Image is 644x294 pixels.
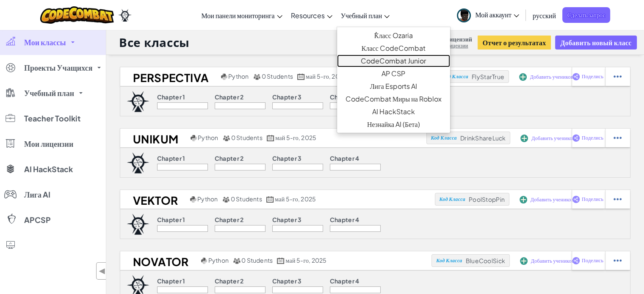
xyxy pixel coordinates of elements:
span: DrinkShareLuck [460,134,506,142]
img: python.png [190,196,196,203]
a: AI HackStack [337,105,450,118]
span: Код Класса [436,258,462,263]
span: Код Класса [439,197,465,202]
span: 0 Students [231,134,263,141]
a: Novator Python 0 Students май 5-го, 2025 [120,254,431,267]
span: Лига AI [24,191,50,198]
a: Мой аккаунт [453,2,523,28]
span: Python [198,134,218,141]
span: 0 Students [231,195,262,203]
span: Мой аккаунт [475,10,519,19]
a: Сделать запрос [562,7,611,23]
p: Chapter 2 [215,155,244,162]
span: Поделись [582,135,603,140]
a: CodeCombat Junior [337,55,450,67]
h2: Novator [120,254,199,267]
span: май 5-го, 2025 [275,195,316,203]
p: Chapter 4 [330,278,359,284]
img: IconAddStudents.svg [520,135,528,142]
p: Chapter 1 [157,216,185,223]
span: Проекты Учащихся [24,64,92,71]
span: Python [197,195,218,203]
h1: Все классы [119,34,190,50]
img: IconStudentEllipsis.svg [614,73,622,80]
p: Chapter 3 [272,155,302,162]
img: MultipleUsers.png [223,135,230,141]
p: Chapter 4 [330,155,359,162]
a: Учебный план [337,4,394,27]
img: IconStudentEllipsis.svg [614,257,622,264]
a: Мои панели мониторинга [197,4,286,27]
img: IconShare_Purple.svg [572,134,580,142]
a: русский [528,4,560,27]
img: MultipleUsers.png [253,74,261,80]
img: IconAddStudents.svg [520,257,528,265]
p: Chapter 3 [272,93,302,100]
span: Мои классы [24,38,66,46]
img: IconAddStudents.svg [520,196,527,203]
span: Teacher Toolkit [24,115,80,122]
span: Мои лицензии [24,140,73,148]
img: IconShare_Purple.svg [572,195,580,203]
img: logo [127,214,149,235]
img: MultipleUsers.png [222,196,230,203]
span: ◀ [99,265,106,277]
span: Добавить учеников [531,136,575,141]
a: CodeCombat Миры на Roblox [337,93,450,105]
span: AI HackStack [24,165,73,173]
h2: Unikum [120,132,188,144]
p: Chapter 1 [157,278,185,284]
span: Python [228,72,249,80]
span: май 5-го, 2025 [286,256,327,264]
p: Chapter 2 [215,216,244,223]
a: Незнайка AI (Бета) [337,118,450,131]
span: Поделись [582,258,603,263]
img: avatar [457,8,471,22]
h2: Vektor [120,193,188,206]
span: Добавить учеников [531,197,574,202]
span: Учебный план [341,11,382,20]
span: май 5-го, 2025 [306,72,347,80]
img: python.png [201,258,207,264]
span: 0 Students [241,256,273,264]
img: logo [127,91,149,112]
span: Добавить учеников [531,258,574,264]
a: Класс CodeCombat [337,42,450,55]
a: Perspectiva Python 0 Students май 5-го, 2025 [120,70,438,83]
img: IconShare_Purple.svg [572,257,580,264]
img: IconStudentEllipsis.svg [614,134,622,142]
span: PoolStopPin [469,195,505,203]
p: Chapter 4 [330,216,359,223]
img: calendar.svg [277,258,285,264]
img: Ozaria [118,9,132,22]
span: Python [208,256,229,264]
a: AP CSP [337,67,450,80]
span: Поделись [582,197,603,202]
a: Лига Esports AI [337,80,450,93]
span: BlueCoolSick [466,257,505,264]
a: Unikum Python 0 Students май 5-го, 2025 [120,132,426,144]
span: Добавить учеников [530,74,573,80]
img: IconShare_Purple.svg [572,73,580,80]
span: Поделись [582,74,603,79]
button: Добавить новый класс [555,36,636,49]
img: python.png [221,74,227,80]
p: Chapter 1 [157,93,185,100]
span: Resources [291,11,325,20]
span: русский [533,11,556,20]
img: calendar.svg [297,74,305,80]
a: ٌКласс Ozaria [337,29,450,42]
img: CodeCombat logo [40,6,114,24]
img: calendar.svg [267,135,274,141]
button: Отчет о результатах [478,36,551,49]
p: Chapter 3 [272,278,302,284]
p: Chapter 1 [157,155,185,162]
img: calendar.svg [266,196,274,203]
p: Chapter 3 [272,216,302,223]
h2: Perspectiva [120,70,219,83]
img: IconAddStudents.svg [519,73,527,81]
img: python.png [191,135,197,141]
